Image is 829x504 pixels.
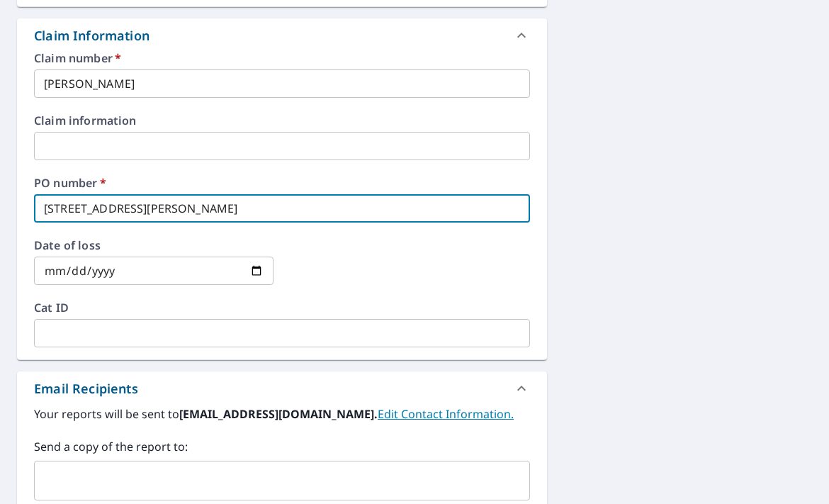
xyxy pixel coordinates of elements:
label: Claim information [34,115,530,126]
label: Claim number [34,52,530,64]
b: [EMAIL_ADDRESS][DOMAIN_NAME]. [179,406,378,422]
div: Claim Information [34,26,150,45]
a: EditContactInfo [378,406,514,422]
label: Your reports will be sent to [34,405,530,422]
label: PO number [34,177,530,189]
div: Email Recipients [17,371,547,405]
div: Email Recipients [34,379,138,398]
div: Claim Information [17,18,547,52]
label: Date of loss [34,240,273,251]
label: Send a copy of the report to: [34,438,530,455]
label: Cat ID [34,302,530,313]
